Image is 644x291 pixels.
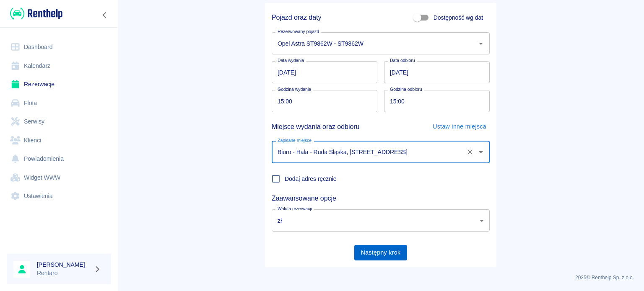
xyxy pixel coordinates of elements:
h5: Pojazd oraz daty [272,13,321,22]
button: Ustaw inne miejsca [429,119,490,134]
img: Renthelp logo [10,7,62,21]
div: zł [272,209,490,232]
a: Klienci [7,131,111,150]
label: Data odbioru [390,57,415,64]
input: hh:mm [272,90,371,112]
a: Dashboard [7,38,111,57]
button: Następny krok [354,245,408,260]
p: 2025 © Renthelp Sp. z o.o. [127,274,634,281]
input: DD.MM.YYYY [384,61,490,83]
a: Serwisy [7,112,111,131]
a: Kalendarz [7,57,111,75]
label: Godzina odbioru [390,86,422,93]
h5: Zaawansowane opcje [272,194,490,203]
label: Rezerwowany pojazd [278,28,319,35]
a: Powiadomienia [7,149,111,168]
a: Widget WWW [7,168,111,187]
button: Wyczyść [464,146,476,158]
label: Zapisane miejsce [278,137,312,144]
a: Flota [7,94,111,113]
a: Rezerwacje [7,75,111,94]
input: hh:mm [384,90,484,112]
p: Rentaro [37,269,91,278]
button: Otwórz [475,38,487,49]
button: Zwiń nawigację [99,10,111,21]
a: Renthelp logo [7,7,62,21]
span: Dodaj adres ręcznie [285,175,337,183]
button: Otwórz [475,146,487,158]
h5: Miejsce wydania oraz odbioru [272,119,359,134]
label: Data wydania [278,57,304,64]
h6: [PERSON_NAME] [37,260,91,269]
input: DD.MM.YYYY [272,61,377,83]
label: Godzina wydania [278,86,311,93]
span: Dostępność wg dat [434,13,483,22]
a: Ustawienia [7,187,111,206]
label: Waluta rezerwacji [278,206,312,212]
